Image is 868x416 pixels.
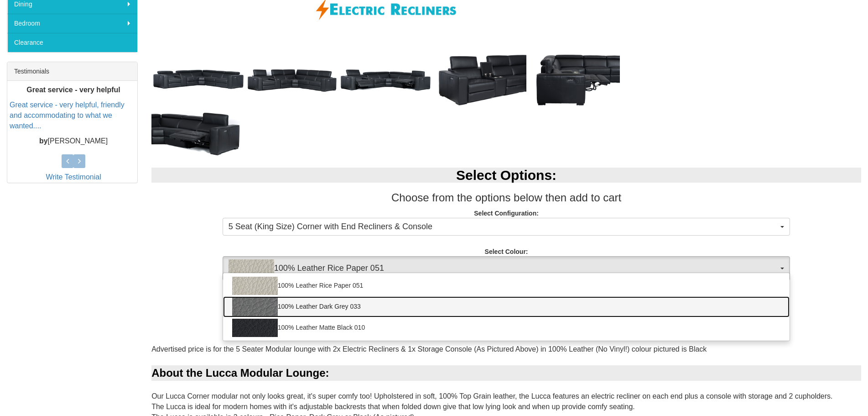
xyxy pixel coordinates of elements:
[39,137,48,145] b: by
[223,296,790,317] a: 100% Leather Dark Grey 033
[7,33,137,52] a: Clearance
[10,136,137,147] p: [PERSON_NAME]
[485,248,528,255] strong: Select Colour:
[229,221,779,233] span: 5 Seat (King Size) Corner with End Recliners & Console
[229,259,274,278] img: 100% Leather Rice Paper 051
[26,86,120,94] b: Great service - very helpful
[474,210,539,217] strong: Select Configuration:
[223,256,790,281] button: 100% Leather Rice Paper 051100% Leather Rice Paper 051
[232,319,278,337] img: 100% Leather Matte Black 010
[10,101,125,130] a: Great service - very helpful, friendly and accommodating to what we wanted....
[229,259,779,278] span: 100% Leather Rice Paper 051
[223,317,790,338] a: 100% Leather Matte Black 010
[456,168,556,183] b: Select Options:
[223,218,790,236] button: 5 Seat (King Size) Corner with End Recliners & Console
[232,298,278,316] img: 100% Leather Dark Grey 033
[7,14,137,33] a: Bedroom
[232,277,278,295] img: 100% Leather Rice Paper 051
[151,365,861,381] div: About the Lucca Modular Lounge:
[46,173,101,181] a: Write Testimonial
[223,275,790,296] a: 100% Leather Rice Paper 051
[151,192,861,204] h3: Choose from the options below then add to cart
[7,62,137,81] div: Testimonials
